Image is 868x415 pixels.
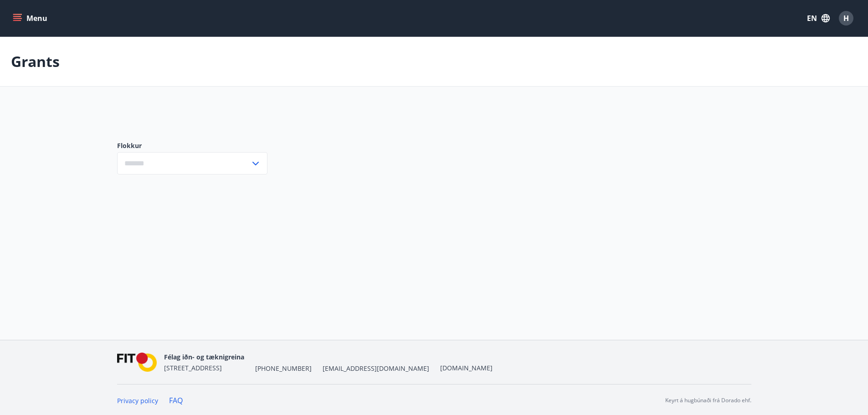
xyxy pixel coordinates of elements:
span: Félag iðn- og tæknigreina [164,353,244,361]
button: H [835,7,857,29]
span: [PHONE_NUMBER] [255,364,312,373]
button: EN [803,10,833,26]
a: Privacy policy [117,396,158,405]
a: [DOMAIN_NAME] [440,364,493,372]
p: Grants [11,51,60,72]
label: Flokkur [117,141,267,150]
img: FPQVkF9lTnNbbaRSFyT17YYeljoOGk5m51IhT0bO.png [117,353,157,372]
p: Keyrt á hugbúnaði frá Dorado ehf. [665,396,751,405]
span: [EMAIL_ADDRESS][DOMAIN_NAME] [323,364,429,373]
span: H [843,13,849,23]
a: FAQ [169,395,183,405]
span: [STREET_ADDRESS] [164,364,222,372]
button: menu [11,10,51,26]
